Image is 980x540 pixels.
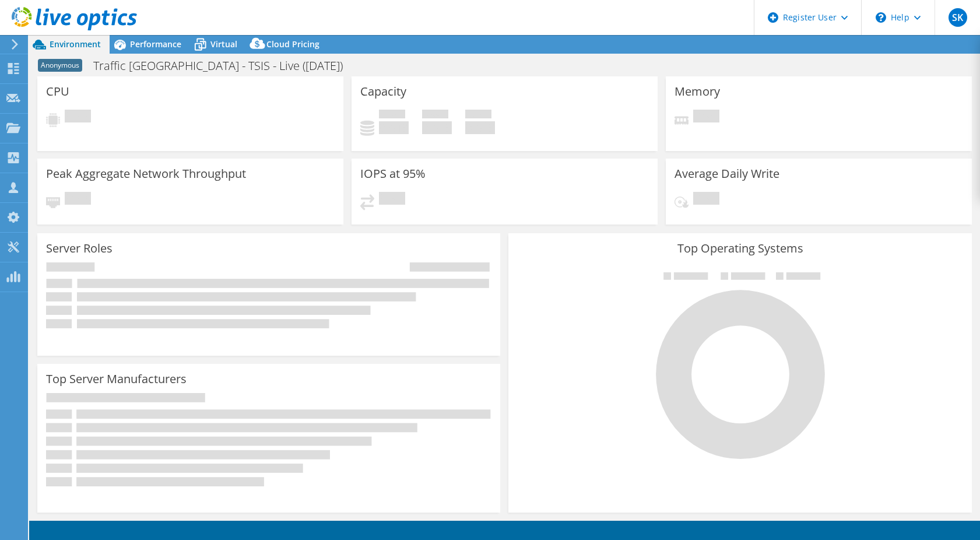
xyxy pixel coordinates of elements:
[46,373,187,385] h3: Top Server Manufacturers
[360,85,406,98] h3: Capacity
[517,242,963,255] h3: Top Operating Systems
[422,110,448,121] span: Free
[693,110,719,125] span: Pending
[65,192,91,208] span: Pending
[693,192,719,208] span: Pending
[422,121,452,134] h4: 0 GiB
[360,167,426,180] h3: IOPS at 95%
[266,38,319,50] span: Cloud Pricing
[876,12,886,23] svg: \n
[675,85,720,98] h3: Memory
[130,38,181,50] span: Performance
[379,192,405,208] span: Pending
[379,121,409,134] h4: 0 GiB
[379,110,405,121] span: Used
[65,110,91,125] span: Pending
[210,38,237,50] span: Virtual
[465,110,491,121] span: Total
[675,167,779,180] h3: Average Daily Write
[46,167,246,180] h3: Peak Aggregate Network Throughput
[949,8,967,27] span: SK
[46,85,69,98] h3: CPU
[88,59,361,72] h1: Traffic [GEOGRAPHIC_DATA] - TSIS - Live ([DATE])
[46,242,113,255] h3: Server Roles
[465,121,495,134] h4: 0 GiB
[50,38,101,50] span: Environment
[38,59,82,72] span: Anonymous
